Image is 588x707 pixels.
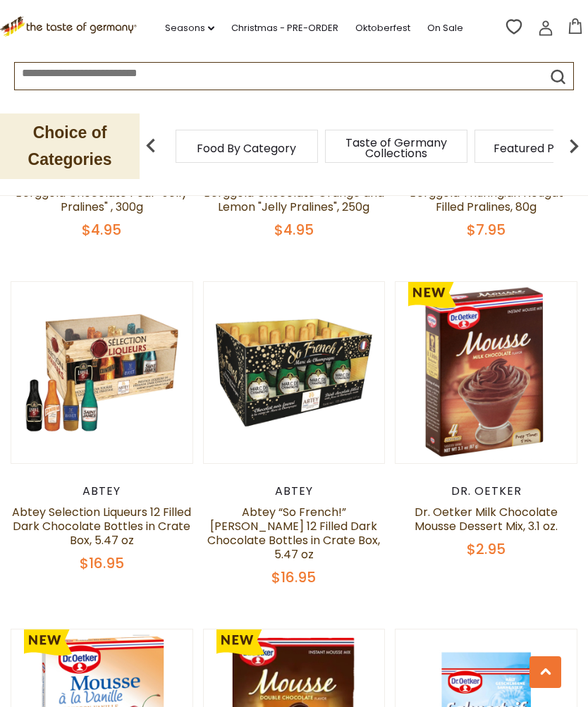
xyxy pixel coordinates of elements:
[16,185,188,215] a: Berggold Chocolate Pear "Jelly Pralines" , 300g
[560,132,588,160] img: next arrow
[203,484,386,498] div: Abtey
[271,567,316,587] span: $16.95
[82,220,121,240] span: $4.95
[204,185,384,215] a: Berggold Chocolate Orange and Lemon "Jelly Pralines", 250g
[467,220,506,240] span: $7.95
[355,20,410,36] a: Oktoberfest
[340,137,453,159] a: Taste of Germany Collections
[12,504,191,548] a: Abtey Selection Liqueurs 12 Filled Dark Chocolate Bottles in Crate Box, 5.47 oz
[467,539,506,559] span: $2.95
[80,553,124,573] span: $16.95
[427,20,463,36] a: On Sale
[11,282,192,463] img: Abtey Selection Liqueurs 12 Filled Dark Chocolate Bottles in Crate Box, 5.47 oz
[137,132,165,160] img: previous arrow
[197,143,296,154] a: Food By Category
[410,185,563,215] a: Berggold Thuringian Nougat Filled Pralines, 80g
[274,220,314,240] span: $4.95
[11,484,193,498] div: Abtey
[415,504,558,534] a: Dr. Oetker Milk Chocolate Mousse Dessert Mix, 3.1 oz.
[231,20,338,36] a: Christmas - PRE-ORDER
[207,504,380,562] a: Abtey “So French!” [PERSON_NAME] 12 Filled Dark Chocolate Bottles in Crate Box, 5.47 oz
[396,282,577,463] img: Dr. Oetker Milk Chocolate Mousse Dessert Mix, 3.1 oz.
[204,282,385,463] img: Abtey “So French!” Marc de Champagne 12 Filled Dark Chocolate Bottles in Crate Box, 5.47 oz
[165,20,214,36] a: Seasons
[395,484,577,498] div: Dr. Oetker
